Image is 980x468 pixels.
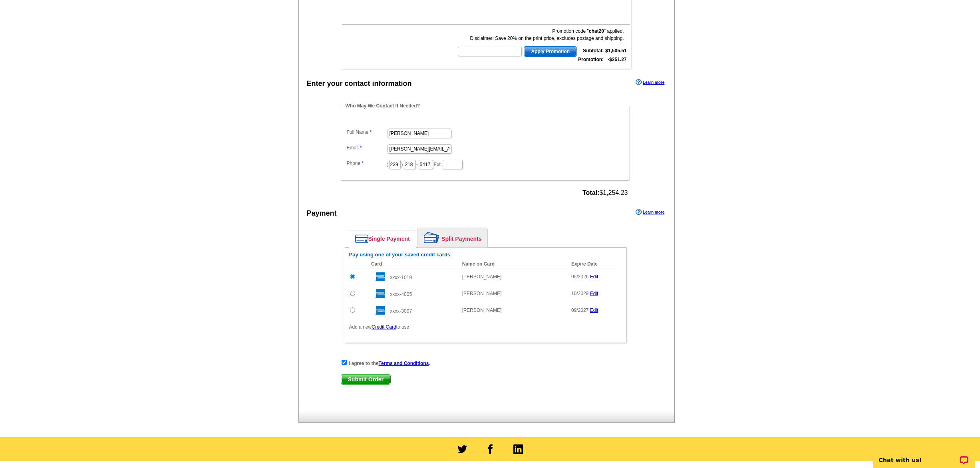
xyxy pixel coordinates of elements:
[589,28,604,34] b: chat20
[349,323,622,331] p: Add a new to use
[345,158,625,170] dd: ( ) - Ext.
[349,361,430,366] strong: I agree to the .
[578,57,604,62] strong: Promotion:
[345,102,421,109] legend: Who May We Contact If Needed?
[458,260,567,268] th: Name on Card
[371,272,385,281] img: amex.gif
[582,189,628,196] span: $1,254.23
[636,79,664,85] a: Learn more
[583,48,604,54] strong: Subtotal:
[590,274,598,280] a: Edit
[524,46,577,57] button: Apply Promotion
[367,260,458,268] th: Card
[347,144,387,151] label: Email
[355,234,368,243] img: single-payment.png
[341,375,390,384] span: Submit Order
[590,291,598,296] a: Edit
[418,228,487,247] a: Split Payments
[868,443,980,468] iframe: LiveChat chat widget
[372,324,396,330] a: Credit Card
[608,57,626,62] strong: -$251.27
[307,208,337,219] div: Payment
[462,307,502,313] span: [PERSON_NAME]
[379,361,429,366] a: Terms and Conditions
[307,78,412,89] div: Enter your contact information
[347,160,387,167] label: Phone
[571,307,588,313] span: 09/2027
[457,28,624,42] div: Promotion code " " applied. Disclaimer: Save 20% on the print price, excludes postage and shipping.
[605,48,626,54] strong: $1,505.51
[590,307,598,313] a: Edit
[571,274,588,280] span: 05/2026
[524,47,576,56] span: Apply Promotion
[462,291,502,296] span: [PERSON_NAME]
[349,252,622,258] h6: Pay using one of your saved credit cards.
[347,129,387,136] label: Full Name
[424,232,439,243] img: split-payment.png
[462,274,502,280] span: [PERSON_NAME]
[390,292,412,297] span: xxxx-4005
[371,289,385,298] img: amex.gif
[567,260,622,268] th: Expire Date
[371,306,385,315] img: amex.gif
[349,230,416,247] a: Single Payment
[636,209,664,215] a: Learn more
[582,189,599,196] strong: Total:
[390,275,412,280] span: xxxx-1019
[571,291,588,296] span: 10/2029
[390,308,412,314] span: xxxx-3007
